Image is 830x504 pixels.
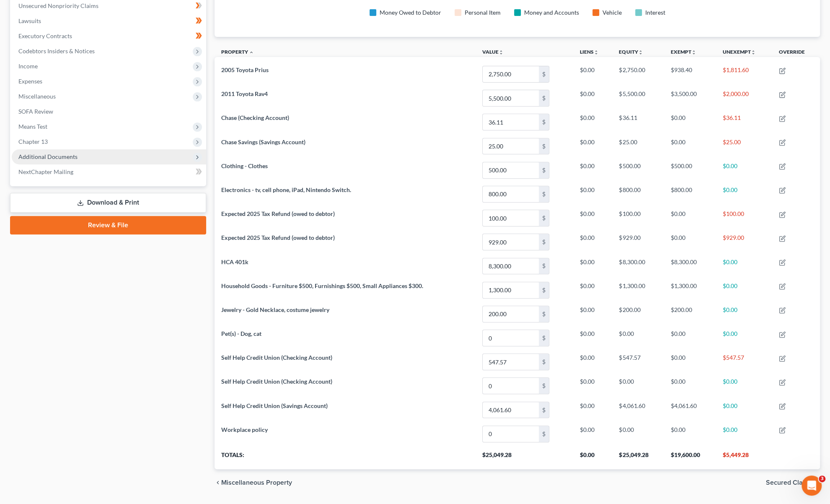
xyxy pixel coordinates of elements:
td: $5,500.00 [612,86,664,110]
a: Download & Print [10,193,206,213]
td: $4,061.60 [664,398,716,422]
td: $929.00 [612,230,664,254]
td: $2,000.00 [716,86,773,110]
span: Additional Documents [18,153,78,160]
span: Unsecured Nonpriority Claims [18,2,98,9]
td: $0.00 [573,350,612,374]
span: Self Help Credit Union (Checking Account) [221,378,332,385]
td: $0.00 [573,110,612,134]
div: $ [539,234,549,250]
td: $0.00 [716,422,773,446]
td: $25.00 [612,134,664,158]
td: $200.00 [612,302,664,326]
td: $0.00 [664,422,716,446]
td: $0.00 [716,374,773,398]
td: $500.00 [664,158,716,182]
span: Executory Contracts [18,32,72,39]
td: $0.00 [573,158,612,182]
span: HCA 401k [221,258,248,265]
input: 0.00 [483,426,539,442]
span: Chase Savings (Savings Account) [221,138,305,145]
td: $0.00 [612,374,664,398]
td: $929.00 [716,230,773,254]
td: $0.00 [612,422,664,446]
input: 0.00 [483,234,539,250]
div: $ [539,354,549,370]
div: $ [539,426,549,442]
td: $0.00 [716,254,773,278]
td: $0.00 [664,206,716,230]
div: Interest [645,8,665,17]
td: $0.00 [612,326,664,350]
span: Self Help Credit Union (Checking Account) [221,354,332,361]
td: $0.00 [716,278,773,302]
td: $0.00 [573,422,612,446]
td: $0.00 [573,182,612,206]
span: Expected 2025 Tax Refund (owed to debtor) [221,234,335,241]
a: Executory Contracts [12,29,206,44]
td: $1,811.60 [716,62,773,86]
td: $0.00 [573,278,612,302]
td: $0.00 [573,326,612,350]
i: expand_less [249,50,254,55]
td: $0.00 [573,230,612,254]
input: 0.00 [483,186,539,202]
td: $36.11 [716,110,773,134]
span: Jewelry - Gold Necklace, costume jewelry [221,306,329,313]
td: $0.00 [573,254,612,278]
div: Personal Item [465,8,501,17]
td: $0.00 [573,134,612,158]
input: 0.00 [483,330,539,346]
td: $200.00 [664,302,716,326]
button: Secured Claims chevron_right [766,479,820,486]
input: 0.00 [483,162,539,178]
td: $800.00 [612,182,664,206]
a: Unexemptunfold_more [723,49,756,55]
td: $547.57 [716,350,773,374]
a: Lawsuits [12,13,206,29]
td: $0.00 [664,374,716,398]
td: $100.00 [612,206,664,230]
button: chevron_left Miscellaneous Property [215,479,292,486]
td: $3,500.00 [664,86,716,110]
td: $25.00 [716,134,773,158]
div: $ [539,402,549,418]
td: $0.00 [573,206,612,230]
span: Clothing - Clothes [221,162,268,169]
i: unfold_more [691,50,696,55]
td: $0.00 [573,62,612,86]
span: Pet(s) - Dog, cat [221,330,261,337]
th: $0.00 [573,446,612,469]
a: SOFA Review [12,104,206,119]
div: $ [539,66,549,82]
div: Money and Accounts [524,8,579,17]
span: Workplace policy [221,426,268,433]
td: $8,300.00 [664,254,716,278]
i: unfold_more [638,50,643,55]
span: 2005 Toyota Prius [221,66,269,73]
a: Equityunfold_more [619,49,643,55]
th: $5,449.28 [716,446,773,469]
i: unfold_more [499,50,504,55]
td: $0.00 [716,326,773,350]
span: Expected 2025 Tax Refund (owed to debtor) [221,210,335,217]
div: Money Owed to Debtor [380,8,441,17]
td: $0.00 [716,302,773,326]
div: $ [539,330,549,346]
span: Codebtors Insiders & Notices [18,47,95,55]
td: $0.00 [573,398,612,422]
td: $800.00 [664,182,716,206]
input: 0.00 [483,210,539,226]
span: NextChapter Mailing [18,168,73,175]
span: Electronics - tv, cell phone, iPad, Nintendo Switch. [221,186,351,193]
td: $0.00 [716,398,773,422]
div: $ [539,306,549,322]
th: $19,600.00 [664,446,716,469]
td: $1,300.00 [612,278,664,302]
span: Chapter 13 [18,138,48,145]
span: Self Help Credit Union (Savings Account) [221,402,328,409]
div: $ [539,282,549,298]
input: 0.00 [483,378,539,394]
td: $0.00 [716,182,773,206]
th: $25,049.28 [612,446,664,469]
